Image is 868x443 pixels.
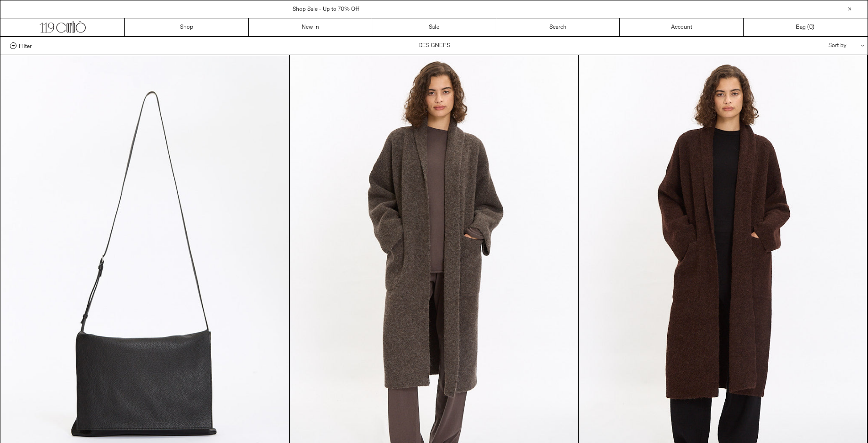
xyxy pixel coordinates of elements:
span: 0 [809,24,812,31]
span: Filter [19,42,32,49]
a: Shop [125,18,249,36]
a: New In [249,18,373,36]
a: Search [496,18,620,36]
a: Account [620,18,744,36]
a: Bag () [744,18,868,36]
a: Sale [372,18,496,36]
a: Shop Sale - Up to 70% Off [293,6,359,13]
div: Sort by [773,37,858,55]
span: ) [809,23,814,32]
